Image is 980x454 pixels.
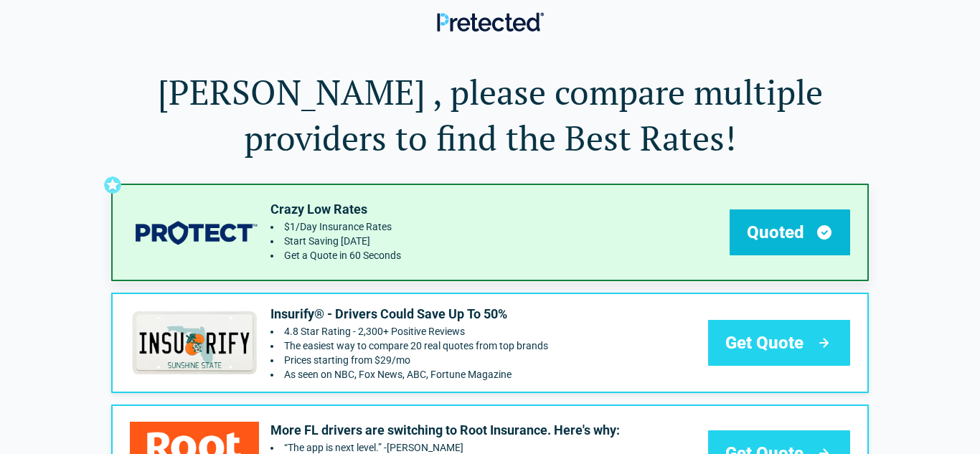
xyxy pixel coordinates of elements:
p: Insurify® - Drivers Could Save Up To 50% [270,306,548,323]
li: 4.8 Star Rating - 2,300+ Positive Reviews [270,326,548,337]
li: Prices starting from $29/mo [270,354,548,366]
p: More FL drivers are switching to Root Insurance. Here's why: [270,422,620,439]
img: insurify's logo [130,311,259,374]
a: insurify's logoInsurify® - Drivers Could Save Up To 50%4.8 Star Rating - 2,300+ Positive ReviewsT... [111,293,869,393]
span: Get Quote [725,331,804,354]
li: “The app is next level.” -Bailey B. [270,442,620,453]
li: As seen on NBC, Fox News, ABC, Fortune Magazine [270,369,548,380]
h1: [PERSON_NAME] , please compare multiple providers to find the Best Rates! [111,69,869,161]
li: The easiest way to compare 20 real quotes from top brands [270,340,548,351]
